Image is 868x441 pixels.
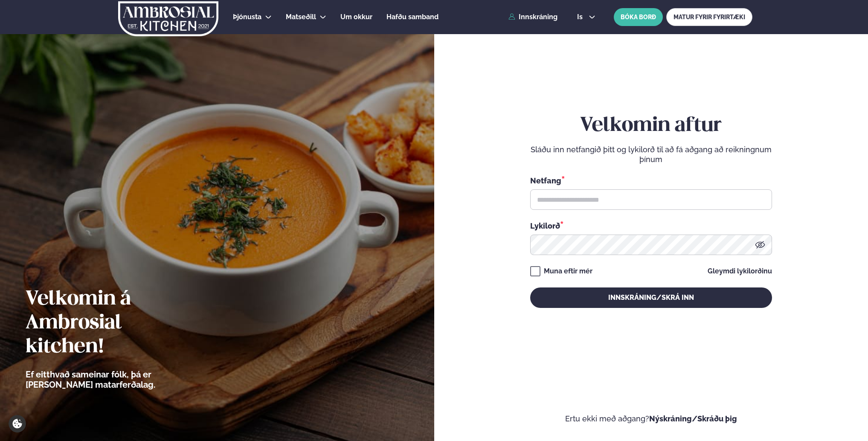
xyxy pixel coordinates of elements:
[530,220,772,231] div: Lykilorð
[26,369,203,390] p: Ef eitthvað sameinar fólk, þá er [PERSON_NAME] matarferðalag.
[233,13,261,21] span: Þjónusta
[9,415,26,432] a: Cookie settings
[614,8,663,26] button: BÓKA BORÐ
[708,268,772,275] a: Gleymdi lykilorðinu
[117,1,219,36] img: logo
[233,12,261,22] a: Þjónusta
[26,287,203,359] h2: Velkomin á Ambrosial kitchen!
[530,175,772,186] div: Netfang
[577,14,585,20] span: is
[508,13,557,21] a: Innskráning
[666,8,752,26] a: MATUR FYRIR FYRIRTÆKI
[286,13,316,21] span: Matseðill
[340,13,372,21] span: Um okkur
[386,12,438,22] a: Hafðu samband
[460,414,843,424] p: Ertu ekki með aðgang?
[340,12,372,22] a: Um okkur
[530,114,772,138] h2: Velkomin aftur
[286,12,316,22] a: Matseðill
[530,287,772,308] button: Innskráning/Skrá inn
[649,414,737,423] a: Nýskráning/Skráðu þig
[530,145,772,165] p: Sláðu inn netfangið þitt og lykilorð til að fá aðgang að reikningnum þínum
[570,14,602,20] button: is
[386,13,438,21] span: Hafðu samband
